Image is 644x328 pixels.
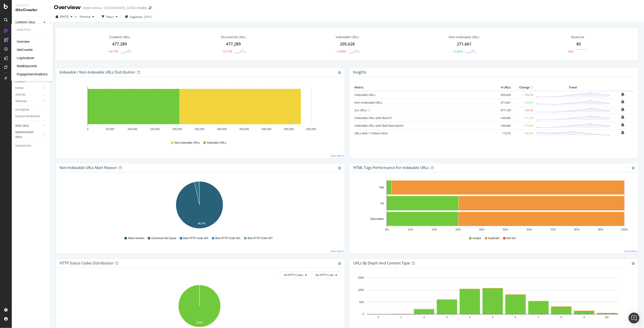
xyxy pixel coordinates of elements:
[632,262,635,265] div: gear
[151,236,176,240] span: Canonical Not Equal
[17,40,30,44] div: Overview
[494,84,512,91] th: # URLS
[15,130,42,140] a: DISAPPEARED URLS
[370,217,384,221] text: Description
[17,72,48,77] a: EngagementAnalytics
[15,130,38,140] div: DISAPPEARED URLS
[494,114,512,122] td: 143,435
[196,321,203,324] text: 100%
[512,106,534,114] td: -13.6 %
[17,28,48,32] div: Analytics
[175,141,200,145] span: Non-Indexable URLs
[15,114,40,119] div: Explorer Bookmarks
[306,128,316,131] text: 500,000
[385,228,389,231] text: 0%
[183,236,208,240] span: Bad HTTP Code 404
[109,35,130,39] div: Crawled URLs
[336,35,359,39] div: Indexable URLs
[83,6,147,10] div: Under Armour - [GEOGRAPHIC_DATA] | Weekly
[331,249,344,253] a: View More
[401,316,402,318] text: 1
[100,13,119,20] button: Filters
[106,128,114,131] text: 50,000
[624,249,638,253] a: View More
[621,93,625,96] div: bell-plus
[503,228,508,231] text: 50%
[128,236,144,240] span: Meta noindex
[284,128,294,131] text: 450,000
[488,236,500,240] span: Duplicate
[455,228,461,231] text: 30%
[15,79,47,84] a: Content
[621,100,625,104] div: bell-plus
[15,143,31,148] div: Analysis Info
[15,86,42,90] a: Inlinks
[584,316,585,318] text: 9
[569,50,574,53] div: N/A
[60,84,339,137] svg: A chart.
[284,273,303,277] span: All HTTP Codes
[354,131,388,135] a: URLs with 1 Follow Inlink
[469,316,471,318] text: 4
[432,228,437,231] text: 20%
[15,4,46,7] div: Analytics
[354,124,404,128] a: Indexable URLs with Bad Description
[15,143,47,148] a: Analysis Info
[358,276,364,280] text: 150K
[494,129,512,137] td: 17,573
[222,50,232,53] div: -13.77%
[621,228,628,231] text: 100%
[15,107,29,112] div: Url Explorer
[621,115,625,119] div: bell-plus
[226,41,241,47] div: 477,289
[494,122,512,129] td: 143,644
[492,316,493,318] text: 5
[60,70,135,74] div: Indexable / Non-Indexable URLs Distribution
[60,180,339,232] div: A chart.
[112,41,127,47] div: 477,289
[15,92,25,97] div: Outlinks
[479,228,485,231] text: 40%
[17,48,33,52] a: SiteCrawler
[108,50,118,53] div: -13.77%
[353,180,633,232] div: A chart.
[363,313,364,316] text: 0
[54,4,81,11] div: Overview
[512,91,534,99] td: -15.0 %
[379,186,384,189] text: Title
[15,124,42,128] a: NEW URLS
[571,35,584,39] span: Revenue
[312,271,341,279] button: By HTTP Code
[621,131,625,134] div: bell-plus
[106,15,114,19] div: Filters
[550,228,556,231] text: 70%
[538,316,539,318] text: 7
[629,313,639,323] div: Open Intercom Messenger
[15,20,42,25] a: CURRENT URLS
[17,64,37,69] a: RealKeywords
[512,129,534,137] td: -18.0 %
[144,15,152,19] div: [DATE]
[60,15,69,19] span: 2025 Sep. 18th
[381,202,384,205] text: H1
[172,128,182,131] text: 200,000
[457,41,471,47] div: 271,661
[494,91,512,99] td: 205,628
[338,262,341,265] div: gear
[632,166,635,170] div: gear
[621,108,625,111] div: bell-plus
[195,128,204,131] text: 250,000
[78,13,96,20] button: Previous
[494,99,512,106] td: 271,661
[353,165,429,170] div: HTML Tags Performance for Indexable URLs
[534,84,611,91] th: Trend
[353,275,633,328] svg: A chart.
[127,128,137,131] text: 100,000
[561,316,562,318] text: 8
[354,108,367,112] a: 2xx URLs
[262,128,272,131] text: 400,000
[453,50,463,53] div: -12.82%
